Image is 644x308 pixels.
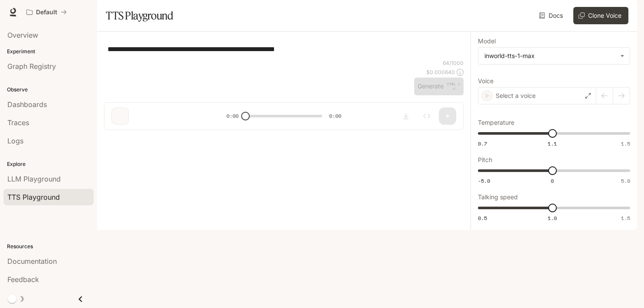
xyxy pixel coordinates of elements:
span: 5.0 [621,177,630,185]
span: 1.1 [548,140,557,147]
h1: TTS Playground [106,7,173,24]
p: Default [36,9,57,16]
p: $ 0.000640 [426,68,455,76]
span: -5.0 [478,177,490,185]
p: Voice [478,78,494,84]
span: 0.5 [478,214,487,222]
div: inworld-tts-1-max [478,48,630,64]
p: Model [478,38,496,44]
span: 0 [551,177,554,185]
span: 1.5 [621,214,630,222]
span: 1.5 [621,140,630,147]
p: Pitch [478,157,492,163]
button: All workspaces [23,3,71,21]
p: Temperature [478,120,514,126]
p: 64 / 1000 [443,59,464,67]
button: Clone Voice [573,7,628,24]
span: 1.0 [548,214,557,222]
span: 0.7 [478,140,487,147]
p: Select a voice [496,91,536,100]
p: Talking speed [478,194,518,200]
div: inworld-tts-1-max [484,52,616,60]
a: Docs [537,7,566,24]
